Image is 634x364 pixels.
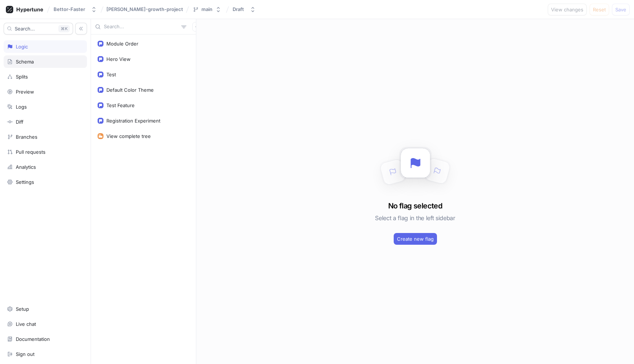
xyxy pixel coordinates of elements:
[16,351,34,357] div: Sign out
[551,7,583,12] span: View changes
[593,7,606,12] span: Reset
[106,118,160,124] div: Registration Experiment
[190,3,224,15] button: main
[16,59,34,65] div: Schema
[388,200,442,211] h3: No flag selected
[106,41,138,47] div: Module Order
[397,237,434,241] span: Create new flag
[16,119,23,125] div: Diff
[16,306,29,312] div: Setup
[4,23,73,34] button: Search...K
[233,6,244,12] div: Draft
[16,104,27,110] div: Logs
[104,23,178,30] input: Search...
[394,233,437,245] button: Create new flag
[201,6,212,12] div: main
[106,7,183,12] span: [PERSON_NAME]-growth-project
[590,4,609,15] button: Reset
[106,87,154,93] div: Default Color Theme
[16,179,34,185] div: Settings
[16,164,36,170] div: Analytics
[16,321,36,327] div: Live chat
[615,7,626,12] span: Save
[375,211,455,225] h5: Select a flag in the left sidebar
[106,102,135,108] div: Test Feature
[612,4,630,15] button: Save
[106,133,151,139] div: View complete tree
[4,333,87,345] a: Documentation
[54,6,85,12] div: Bettor-Faster
[51,3,100,15] button: Bettor-Faster
[16,149,45,155] div: Pull requests
[106,56,131,62] div: Hero View
[548,4,587,15] button: View changes
[16,74,28,80] div: Splits
[230,3,259,15] button: Draft
[15,26,35,31] span: Search...
[16,89,34,95] div: Preview
[16,44,28,50] div: Logic
[58,25,70,32] div: K
[16,336,50,342] div: Documentation
[106,72,116,77] div: Test
[16,134,37,140] div: Branches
